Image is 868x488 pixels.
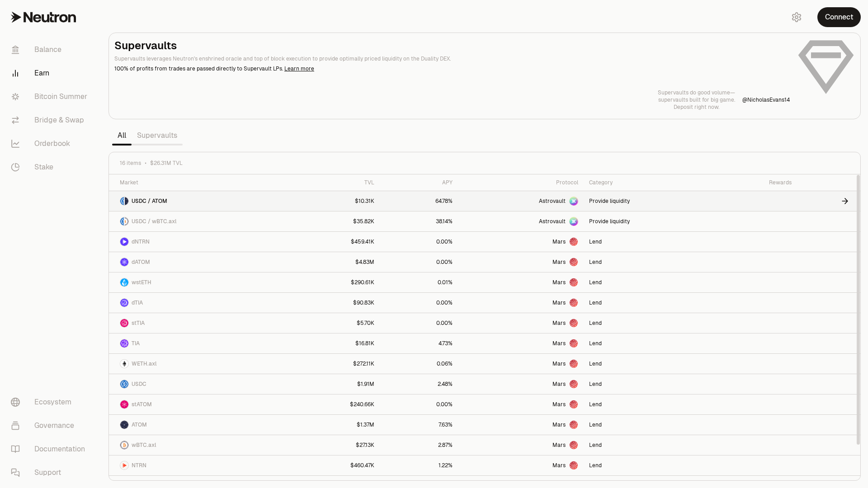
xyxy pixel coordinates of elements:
[658,89,735,111] a: Supervaults do good volume—supervaults built for big game.Deposit right now.
[150,160,183,167] span: $26.31M TVL
[132,197,167,205] span: USDC / ATOM
[132,218,176,225] span: USDC / wBTC.axl
[658,103,735,111] p: Deposit right now.
[114,65,790,73] p: 100% of profits from trades are passed directly to Supervault LPs.
[120,197,124,205] img: USDC Logo
[458,211,584,231] a: Astrovault
[380,252,458,272] a: 0.00%
[109,415,292,435] a: ATOM LogoATOM
[458,232,584,252] a: Mars
[4,61,98,85] a: Earn
[380,333,458,353] a: 4.73%
[584,455,713,475] a: Lend
[584,333,713,353] a: Lend
[817,7,861,27] button: Connect
[552,238,566,245] span: Mars
[109,293,292,313] a: dTIA LogodTIA
[458,252,584,272] a: Mars
[463,179,578,186] div: Protocol
[458,272,584,292] a: Mars
[292,333,380,353] a: $16.81K
[4,390,98,414] a: Ecosystem
[458,313,584,333] a: Mars
[120,278,128,286] img: wstETH Logo
[552,360,566,367] span: Mars
[380,211,458,231] a: 38.14%
[552,441,566,449] span: Mars
[458,435,584,455] a: Mars
[109,272,292,292] a: wstETH LogowstETH
[380,415,458,435] a: 7.63%
[132,299,143,306] span: dTIA
[109,394,292,414] a: stATOM LogostATOM
[120,421,128,429] img: ATOM Logo
[114,38,790,53] h2: Supervaults
[132,258,150,266] span: dATOM
[284,65,314,72] a: Learn more
[109,354,292,374] a: WETH.axl LogoWETH.axl
[109,455,292,475] a: NTRN LogoNTRN
[552,462,566,469] span: Mars
[120,217,124,225] img: USDC Logo
[552,299,566,306] span: Mars
[132,127,183,145] a: Supervaults
[552,279,566,286] span: Mars
[380,354,458,374] a: 0.06%
[132,360,156,367] span: WETH.axl
[132,319,145,327] span: stTIA
[292,374,380,394] a: $1.91M
[109,191,292,211] a: USDC LogoATOM LogoUSDC / ATOM
[292,211,380,231] a: $35.82K
[120,461,128,469] img: NTRN Logo
[584,232,713,252] a: Lend
[584,415,713,435] a: Lend
[584,374,713,394] a: Lend
[380,272,458,292] a: 0.01%
[292,191,380,211] a: $10.31K
[552,380,566,388] span: Mars
[109,211,292,231] a: USDC LogowBTC.axl LogoUSDC / wBTC.axl
[125,217,128,225] img: wBTC.axl Logo
[552,319,566,327] span: Mars
[589,179,708,186] div: Category
[458,191,584,211] a: Astrovault
[132,238,150,245] span: dNTRN
[584,293,713,313] a: Lend
[458,333,584,353] a: Mars
[132,462,146,469] span: NTRN
[4,155,98,179] a: Stake
[584,191,713,211] a: Provide liquidity
[292,415,380,435] a: $1.37M
[125,197,128,205] img: ATOM Logo
[292,252,380,272] a: $4.83M
[4,108,98,132] a: Bridge & Swap
[380,435,458,455] a: 2.87%
[120,360,128,368] img: WETH.axl Logo
[385,179,453,186] div: APY
[109,252,292,272] a: dATOM LogodATOM
[4,38,98,61] a: Balance
[539,218,566,225] span: Astrovault
[114,55,790,63] p: Supervaults leverages Neutron's enshrined oracle and top of block execution to provide optimally ...
[380,374,458,394] a: 2.48%
[109,374,292,394] a: USDC LogoUSDC
[292,313,380,333] a: $5.70K
[109,232,292,252] a: dNTRN LogodNTRN
[4,132,98,155] a: Orderbook
[120,179,286,186] div: Market
[292,272,380,292] a: $290.61K
[120,258,128,266] img: dATOM Logo
[380,293,458,313] a: 0.00%
[112,127,132,145] a: All
[584,272,713,292] a: Lend
[292,435,380,455] a: $27.13K
[120,400,128,408] img: stATOM Logo
[718,179,792,186] div: Rewards
[584,435,713,455] a: Lend
[584,252,713,272] a: Lend
[4,461,98,484] a: Support
[552,340,566,347] span: Mars
[4,414,98,437] a: Governance
[380,394,458,414] a: 0.00%
[132,279,151,286] span: wstETH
